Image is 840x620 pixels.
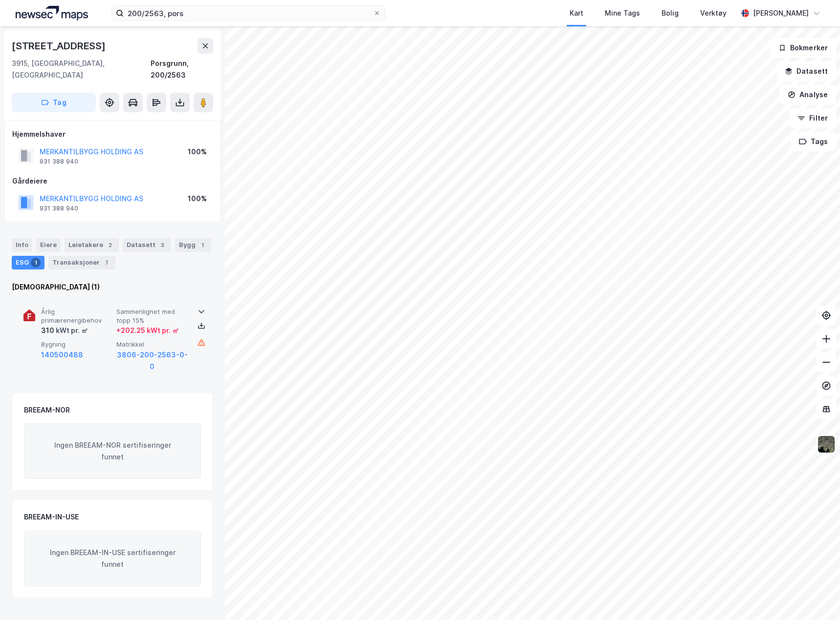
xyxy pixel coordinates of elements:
div: Leietakere [65,238,119,252]
span: Sammenlignet med topp 15% [116,308,188,325]
div: 931 388 940 [40,158,78,165]
div: 2 [105,240,115,250]
div: Kontrollprogram for chat [791,573,840,620]
div: 7 [102,258,111,268]
span: Bygning [41,340,112,349]
div: Mine Tags [605,7,640,19]
span: Matrikkel [116,340,188,349]
div: BREEAM-NOR [24,404,70,416]
div: 1 [198,240,207,250]
div: 100% [188,146,207,158]
div: Info [12,238,32,252]
div: Transaksjoner [48,256,115,269]
div: BREEAM-IN-USE [24,511,79,523]
div: + 202.25 kWt pr. ㎡ [116,325,179,336]
div: Ingen BREEAM-NOR sertifiseringer funnet [24,423,201,479]
div: [STREET_ADDRESS] [12,38,108,54]
div: Ingen BREEAM-IN-USE sertifiseringer funnet [24,531,201,586]
button: 140500488 [41,349,83,361]
button: Tags [791,132,836,151]
div: Bygg [175,238,211,252]
div: Hjemmelshaver [12,128,213,140]
div: 310 [41,325,88,336]
div: 931 388 940 [40,205,78,212]
div: 1 [31,258,41,268]
div: Gårdeiere [12,175,213,187]
div: Verktøy [700,7,727,19]
img: logo.a4113a55bc3d86da70a041830d287a7e.svg [16,6,88,21]
div: kWt pr. ㎡ [54,325,88,336]
div: Datasett [123,238,171,252]
button: 3806-200-2563-0-0 [116,349,188,372]
div: 100% [188,193,207,205]
div: 3915, [GEOGRAPHIC_DATA], [GEOGRAPHIC_DATA] [12,58,151,81]
div: Eiere [36,238,61,252]
div: [DEMOGRAPHIC_DATA] (1) [12,281,213,293]
div: Porsgrunn, 200/2563 [151,58,213,81]
button: Bokmerker [770,38,836,58]
div: Kart [570,7,583,19]
button: Filter [789,108,836,128]
img: 9k= [817,435,836,454]
button: Analyse [779,85,836,104]
span: Årlig primærenergibehov [41,308,112,325]
button: Tag [12,93,96,112]
iframe: Chat Widget [791,573,840,620]
div: [PERSON_NAME] [753,7,809,19]
button: Datasett [776,62,836,81]
input: Søk på adresse, matrikkel, gårdeiere, leietakere eller personer [124,6,373,21]
div: 3 [157,240,167,250]
div: Bolig [662,7,679,19]
div: ESG [12,256,44,269]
